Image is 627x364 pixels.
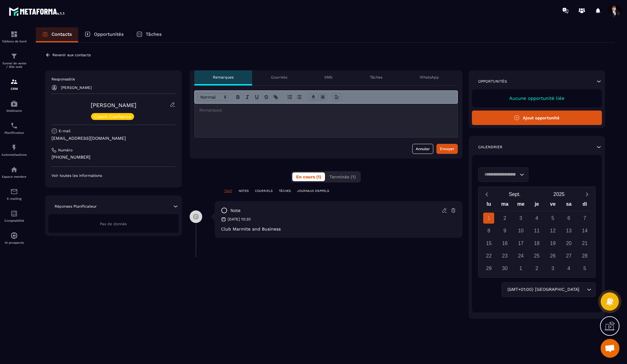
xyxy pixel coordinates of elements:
img: scheduler [10,122,18,129]
p: WhatsApp [420,75,439,80]
div: 1 [515,263,526,274]
div: 3 [515,213,526,224]
p: Voir toutes les informations [51,173,176,178]
button: Previous month [481,190,493,198]
img: accountant [10,210,18,217]
img: formation [10,30,18,38]
span: Pas de donnée [100,222,127,226]
p: [PERSON_NAME] [61,85,92,90]
div: 23 [499,250,510,261]
span: En cours (1) [296,174,321,179]
button: Ajout opportunité [472,111,602,125]
div: Envoyer [440,146,454,152]
div: 4 [531,213,542,224]
div: 28 [579,250,590,261]
p: NOTES [239,189,249,193]
div: 21 [579,238,590,249]
div: Search for option [502,282,596,297]
a: automationsautomationsAutomatisations [2,139,27,161]
button: Open years overlay [537,189,581,200]
button: Annuler [412,144,433,154]
a: schedulerschedulerPlanificateur [2,117,27,139]
p: Opportunités [478,79,507,84]
p: Comptabilité [2,219,27,222]
div: 2 [499,213,510,224]
div: Calendar wrapper [481,200,593,274]
div: 2 [531,263,542,274]
a: formationformationTableau de bord [2,26,27,48]
p: JOURNAUX D'APPELS [297,189,329,193]
p: E-mailing [2,197,27,200]
p: Tâches [370,75,382,80]
a: Tâches [130,27,168,42]
p: SMS [324,75,332,80]
a: automationsautomationsEspace membre [2,161,27,183]
div: 11 [531,225,542,236]
div: 15 [483,238,494,249]
div: 5 [547,213,558,224]
p: note [230,208,241,214]
div: Calendar days [481,213,593,274]
a: Contacts [36,27,78,42]
a: automationsautomationsWebinaire [2,95,27,117]
div: 16 [499,238,510,249]
p: Espace membre [2,175,27,178]
div: 7 [579,213,590,224]
div: lu [481,200,497,211]
a: emailemailE-mailing [2,183,27,205]
div: 10 [515,225,526,236]
div: 20 [563,238,574,249]
div: 5 [579,263,590,274]
div: ve [545,200,561,211]
a: [PERSON_NAME] [91,102,136,108]
div: 4 [563,263,574,274]
p: [EMAIL_ADDRESS][DOMAIN_NAME] [51,135,176,141]
div: 13 [563,225,574,236]
a: formationformationTunnel de vente / Site web [2,48,27,73]
p: Remarques [213,75,234,80]
p: Tâches [146,31,162,37]
p: Planificateur [2,131,27,134]
div: 19 [547,238,558,249]
p: COURRIELS [255,189,273,193]
span: Terminés (1) [329,174,356,179]
p: Courriels [271,75,287,80]
p: E-mail [59,128,71,133]
p: Webinaire [2,109,27,112]
div: 12 [547,225,558,236]
p: Club Marmite and Business [221,226,456,231]
input: Search for option [581,286,585,293]
div: je [529,200,545,211]
a: formationformationCRM [2,73,27,95]
a: Ouvrir le chat [601,339,619,358]
p: Coach Confiance [94,114,131,119]
div: me [513,200,529,211]
p: [DATE] 10:30 [228,217,251,222]
img: automations [10,144,18,151]
div: 9 [499,225,510,236]
p: IA prospects [2,241,27,244]
p: Automatisations [2,153,27,156]
input: Search for option [482,171,518,178]
img: automations [10,232,18,239]
p: Contacts [51,31,72,37]
p: Numéro [58,148,73,153]
img: logo [9,6,65,17]
button: Envoyer [436,144,458,154]
div: 6 [563,213,574,224]
img: formation [10,52,18,60]
span: (GMT+01:00) [GEOGRAPHIC_DATA] [506,286,581,293]
div: 22 [483,250,494,261]
button: Terminés (1) [326,172,359,181]
p: Tunnel de vente / Site web [2,62,27,68]
p: TOUT [224,189,232,193]
div: 30 [499,263,510,274]
div: sa [561,200,577,211]
button: Next month [581,190,593,198]
div: 24 [515,250,526,261]
div: di [577,200,593,211]
p: Tableau de bord [2,40,27,43]
p: Calendrier [478,144,502,149]
div: ma [497,200,513,211]
div: 25 [531,250,542,261]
